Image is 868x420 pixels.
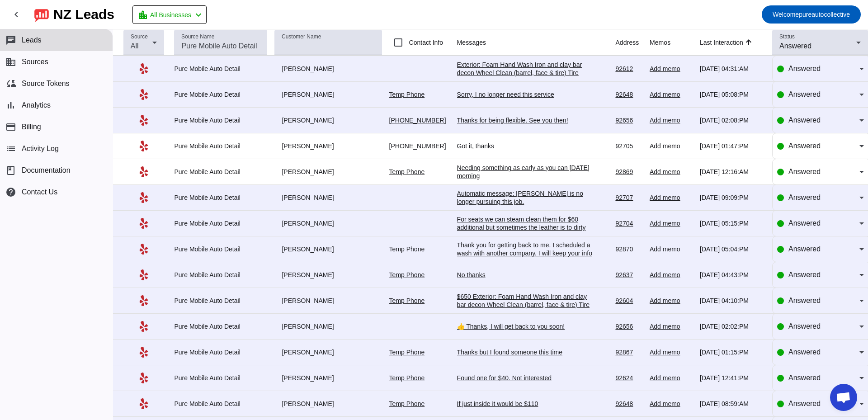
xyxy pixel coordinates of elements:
[138,269,149,280] mat-icon: Yelp
[131,42,139,50] span: All
[389,271,425,278] a: Temp Phone
[174,193,267,202] div: Pure Mobile Auto Detail
[22,101,51,109] span: Analytics
[700,38,743,47] div: Last Interaction
[174,322,267,330] div: Pure Mobile Auto Detail
[762,5,861,24] button: Welcomepureautocollective
[138,63,149,74] mat-icon: Yelp
[773,8,850,21] span: pureautocollective
[131,34,148,40] mat-label: Source
[274,90,382,99] div: [PERSON_NAME]
[5,57,16,67] mat-icon: business
[788,90,821,98] span: Answered
[174,219,267,227] div: Pure Mobile Auto Detail
[138,295,149,306] mat-icon: Yelp
[779,34,795,40] mat-label: Status
[138,244,149,255] mat-icon: Yelp
[274,400,382,408] div: [PERSON_NAME]
[389,117,446,124] a: [PHONE_NUMBER]
[11,9,22,20] mat-icon: chevron_left
[457,400,593,408] div: If just inside it would be $110
[650,374,693,382] div: Add memo
[788,168,821,175] span: Answered
[138,347,149,358] mat-icon: Yelp
[650,297,693,305] div: Add memo
[788,348,821,356] span: Answered
[788,65,821,72] span: Answered
[700,116,765,124] div: [DATE] 02:08:PM
[650,29,700,56] th: Memos
[138,218,149,229] mat-icon: Yelp
[274,297,382,305] div: [PERSON_NAME]
[615,297,642,305] div: 92604
[457,322,593,330] div: 👍 Thanks, I will get back to you soon!
[700,322,765,330] div: [DATE] 02:02:PM
[138,192,149,203] mat-icon: Yelp
[615,374,642,382] div: 92624
[457,90,593,99] div: Sorry, I no longer need this service
[615,400,642,408] div: 92648
[274,245,382,253] div: [PERSON_NAME]
[53,8,114,21] div: NZ Leads
[615,168,642,176] div: 92869
[650,348,693,356] div: Add memo
[700,374,765,382] div: [DATE] 12:41:PM
[22,166,71,175] span: Documentation
[407,38,443,47] label: Contact Info
[615,245,642,253] div: 92870
[174,374,267,382] div: Pure Mobile Auto Detail
[788,142,821,150] span: Answered
[5,35,16,46] mat-icon: chat
[700,65,765,73] div: [DATE] 04:31:AM
[779,42,811,50] span: Answered
[274,374,382,382] div: [PERSON_NAME]
[274,116,382,124] div: [PERSON_NAME]
[132,5,207,24] button: All Businesses
[22,123,41,131] span: Billing
[700,168,765,176] div: [DATE] 12:16:AM
[389,142,446,150] a: [PHONE_NUMBER]
[174,400,267,408] div: Pure Mobile Auto Detail
[700,348,765,356] div: [DATE] 01:15:PM
[457,116,593,124] div: Thanks for being flexible. See you then!
[138,321,149,332] mat-icon: Yelp
[138,166,149,177] mat-icon: Yelp
[700,193,765,202] div: [DATE] 09:09:PM
[138,141,149,151] mat-icon: Yelp
[700,245,765,253] div: [DATE] 05:04:PM
[5,78,16,89] mat-icon: cloud_sync
[700,271,765,279] div: [DATE] 04:43:PM
[389,168,425,175] a: Temp Phone
[650,322,693,330] div: Add memo
[650,65,693,73] div: Add memo
[138,89,149,100] mat-icon: Yelp
[282,34,321,40] mat-label: Customer Name
[5,122,16,132] mat-icon: payment
[615,116,642,124] div: 92656
[174,271,267,279] div: Pure Mobile Auto Detail
[181,34,214,40] mat-label: Source Name
[274,348,382,356] div: [PERSON_NAME]
[274,142,382,150] div: [PERSON_NAME]
[700,219,765,227] div: [DATE] 05:15:PM
[138,373,149,383] mat-icon: Yelp
[137,9,148,20] mat-icon: location_city
[788,322,821,330] span: Answered
[615,219,642,227] div: 92704
[138,398,149,409] mat-icon: Yelp
[174,90,267,99] div: Pure Mobile Auto Detail
[615,65,642,73] div: 92612
[181,41,260,52] input: Pure Mobile Auto Detail
[34,7,49,22] img: logo
[174,297,267,305] div: Pure Mobile Auto Detail
[274,168,382,176] div: [PERSON_NAME]
[788,245,821,253] span: Answered
[389,297,425,304] a: Temp Phone
[650,271,693,279] div: Add memo
[773,11,799,18] span: Welcome
[457,215,593,240] div: For seats we can steam clean them for $60 additional but sometimes the leather is to dirty you ca...
[22,80,70,88] span: Source Tokens
[650,245,693,253] div: Add memo
[174,116,267,124] div: Pure Mobile Auto Detail
[5,100,16,111] mat-icon: bar_chart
